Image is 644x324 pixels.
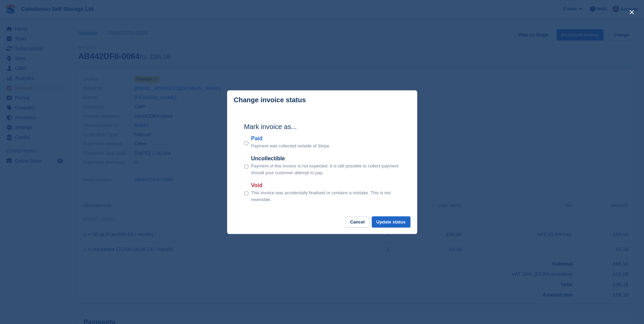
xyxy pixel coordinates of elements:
label: Uncollectible [251,155,400,163]
p: Change invoice status [234,96,306,104]
button: close [626,7,637,18]
button: Cancel [345,216,369,228]
p: Payment was collected outside of Stripe. [251,143,331,149]
h2: Mark invoice as... [244,122,400,132]
p: Payment of this invoice is not expected. It is still possible to collect payment should your cust... [251,163,400,176]
button: Update status [372,216,410,228]
label: Void [251,181,400,190]
label: Paid [251,134,331,143]
p: This invoice was accidentally finalised or contains a mistake. This is not reversible. [251,190,400,203]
